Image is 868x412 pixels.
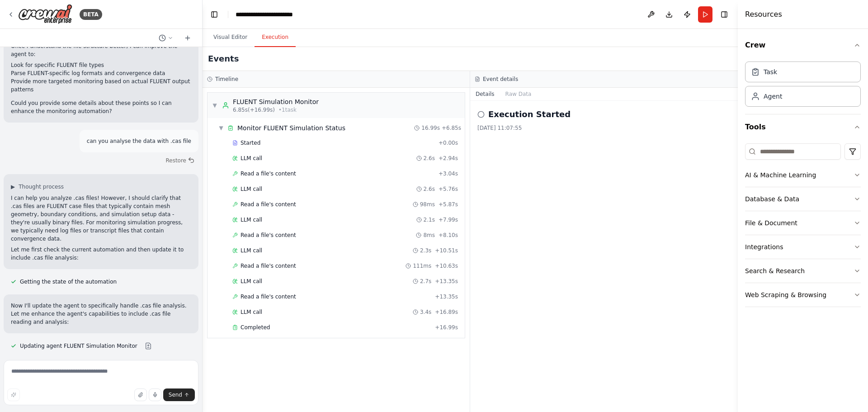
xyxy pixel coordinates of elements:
[435,262,458,270] span: + 10.63s
[11,302,191,326] p: Now I'll update the agent to specifically handle .cas file analysis. Let me enhance the agent's c...
[745,33,861,58] button: Crew
[212,102,217,109] span: ▼
[241,170,296,177] span: Read a file's content
[241,262,296,270] span: Read a file's content
[439,216,458,223] span: + 7.99s
[11,77,191,94] li: Provide more targeted monitoring based on actual FLUENT output patterns
[745,140,861,314] div: Tools
[745,9,782,20] h4: Resources
[278,106,297,114] span: • 1 task
[163,388,195,401] button: Send
[745,163,861,187] button: AI & Machine Learning
[764,67,777,76] div: Task
[218,124,224,132] span: ▼
[7,388,20,401] button: Improve this prompt
[241,308,262,316] span: LLM call
[745,266,805,275] div: Search & Research
[435,293,458,300] span: + 13.35s
[241,232,296,239] span: Read a file's content
[470,88,500,100] button: Details
[11,61,191,69] li: Look for specific FLUENT file types
[439,139,458,147] span: + 0.00s
[745,170,816,180] div: AI & Machine Learning
[423,232,435,239] span: 8ms
[134,388,147,401] button: Upload files
[745,235,861,259] button: Integrations
[241,247,262,254] span: LLM call
[745,218,797,227] div: File & Document
[20,278,117,285] span: Getting the state of the automation
[87,137,191,145] p: can you analyse the data with .cas file
[233,106,275,114] span: 6.85s (+16.99s)
[19,183,64,190] span: Thought process
[420,201,435,208] span: 98ms
[241,185,262,193] span: LLM call
[420,247,431,254] span: 2.3s
[11,246,191,262] p: Let me first check the current automation and then update it to include .cas file analysis:
[439,155,458,162] span: + 2.94s
[424,216,435,223] span: 2.1s
[439,170,458,177] span: + 3.04s
[11,183,64,190] button: ▶Thought process
[11,42,191,58] p: Once I understand the file structure better, I can improve the agent to:
[483,76,518,83] h3: Event details
[764,92,782,101] div: Agent
[439,185,458,193] span: + 5.76s
[435,278,458,285] span: + 13.35s
[80,9,102,20] div: BETA
[11,69,191,77] li: Parse FLUENT-specific log formats and convergence data
[745,242,783,251] div: Integrations
[745,187,861,211] button: Database & Data
[420,278,431,285] span: 2.7s
[413,262,431,270] span: 111ms
[162,154,198,167] button: Restore
[500,88,537,100] button: Raw Data
[424,185,435,193] span: 2.6s
[435,247,458,254] span: + 10.51s
[241,201,296,208] span: Read a file's content
[241,293,296,300] span: Read a file's content
[180,33,195,43] button: Start a new chat
[11,194,191,243] p: I can help you analyze .cas files! However, I should clarify that .cas files are FLUENT case file...
[718,8,731,21] button: Hide right sidebar
[215,76,238,83] h3: Timeline
[241,278,262,285] span: LLM call
[241,324,270,331] span: Completed
[421,124,440,132] span: 16.99s
[745,290,826,299] div: Web Scraping & Browsing
[236,10,316,19] nav: breadcrumb
[435,308,458,316] span: + 16.89s
[237,123,345,133] span: Monitor FLUENT Simulation Status
[439,201,458,208] span: + 5.87s
[241,155,262,162] span: LLM call
[241,216,262,223] span: LLM call
[435,324,458,331] span: + 16.99s
[745,283,861,307] button: Web Scraping & Browsing
[745,259,861,283] button: Search & Research
[20,342,137,350] span: Updating agent FLUENT Simulation Monitor
[241,139,260,147] span: Started
[424,155,435,162] span: 2.6s
[169,391,182,398] span: Send
[488,108,571,121] h2: Execution Started
[155,33,177,43] button: Switch to previous chat
[11,99,191,115] p: Could you provide some details about these points so I can enhance the monitoring automation?
[439,232,458,239] span: + 8.10s
[206,28,255,47] button: Visual Editor
[208,52,239,65] h2: Events
[208,8,221,21] button: Hide left sidebar
[745,211,861,235] button: File & Document
[745,194,799,204] div: Database & Data
[149,388,161,401] button: Click to speak your automation idea
[477,124,731,132] div: [DATE] 11:07:55
[745,114,861,140] button: Tools
[233,97,319,106] div: FLUENT Simulation Monitor
[442,124,461,132] span: + 6.85s
[18,4,72,24] img: Logo
[420,308,431,316] span: 3.4s
[255,28,296,47] button: Execution
[11,183,15,190] span: ▶
[745,58,861,114] div: Crew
